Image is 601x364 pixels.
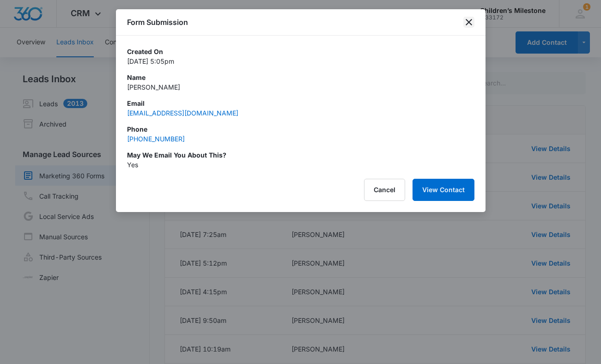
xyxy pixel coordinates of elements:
button: close [463,17,474,28]
a: [EMAIL_ADDRESS][DOMAIN_NAME] [127,109,238,117]
p: Name [127,73,474,82]
p: [PERSON_NAME] [127,82,474,92]
p: Yes [127,160,474,170]
button: Cancel [364,179,405,201]
p: Phone [127,124,474,134]
a: [PHONE_NUMBER] [127,135,185,143]
h1: Form Submission [127,17,188,28]
p: Created On [127,47,474,56]
p: Email [127,98,474,108]
p: May we email you about this? [127,150,474,160]
p: [DATE] 5:05pm [127,56,474,66]
button: View Contact [413,179,474,201]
